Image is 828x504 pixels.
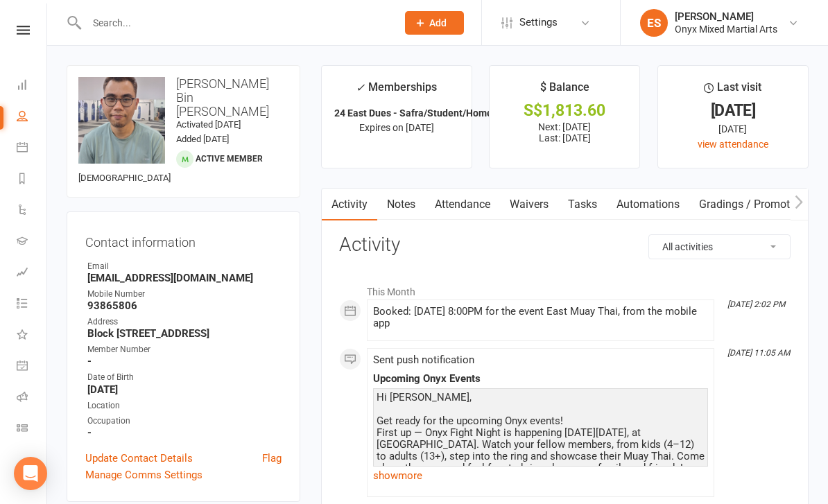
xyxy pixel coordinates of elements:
[334,107,555,119] strong: 24 East Dues - Safra/Student/HomeTeam Memb...
[373,373,708,385] div: Upcoming Onyx Events
[698,139,768,150] a: view attendance
[87,399,282,412] div: Location
[87,355,282,367] strong: -
[87,415,282,428] div: Occupation
[356,78,437,104] div: Memberships
[727,299,785,309] i: [DATE] 2:02 PM
[502,103,627,118] div: S$1,813.60
[373,306,708,329] div: Booked: [DATE] 8:00PM for the event East Muay Thai, from the mobile app
[87,343,282,356] div: Member Number
[78,77,288,118] h3: [PERSON_NAME] Bin [PERSON_NAME]
[540,78,589,103] div: $ Balance
[17,320,48,351] a: What's New
[85,230,282,250] h3: Contact information
[17,164,48,195] a: Reports
[17,351,48,383] a: General attendance kiosk mode
[17,258,48,289] a: Assessments
[502,121,627,144] p: Next: [DATE] Last: [DATE]
[85,450,193,467] a: Update Contact Details
[78,173,171,183] span: [DEMOGRAPHIC_DATA]
[176,134,229,144] time: Added [DATE]
[671,103,795,118] div: [DATE]
[85,467,202,483] a: Manage Comms Settings
[339,234,791,256] h3: Activity
[87,426,282,439] strong: -
[17,414,48,445] a: Class kiosk mode
[87,272,282,284] strong: [EMAIL_ADDRESS][DOMAIN_NAME]
[425,189,500,220] a: Attendance
[377,189,425,220] a: Notes
[17,71,48,102] a: Dashboard
[675,10,777,23] div: [PERSON_NAME]
[87,299,282,312] strong: 93865806
[87,327,282,340] strong: Block [STREET_ADDRESS]
[322,189,377,220] a: Activity
[87,260,282,273] div: Email
[671,121,795,137] div: [DATE]
[196,154,263,164] span: Active member
[727,348,790,358] i: [DATE] 11:05 AM
[558,189,607,220] a: Tasks
[405,11,464,35] button: Add
[607,189,689,220] a: Automations
[87,371,282,384] div: Date of Birth
[356,81,365,94] i: ✓
[87,383,282,396] strong: [DATE]
[17,133,48,164] a: Calendar
[359,122,434,133] span: Expires on [DATE]
[87,288,282,301] div: Mobile Number
[519,7,558,38] span: Settings
[689,189,820,220] a: Gradings / Promotions
[373,466,708,485] a: show more
[83,13,387,33] input: Search...
[262,450,282,467] a: Flag
[176,119,241,130] time: Activated [DATE]
[14,457,47,490] div: Open Intercom Messenger
[87,315,282,329] div: Address
[704,78,761,103] div: Last visit
[500,189,558,220] a: Waivers
[675,23,777,35] div: Onyx Mixed Martial Arts
[17,383,48,414] a: Roll call kiosk mode
[339,277,791,299] li: This Month
[429,17,447,28] span: Add
[17,102,48,133] a: People
[640,9,668,37] div: ES
[373,354,474,366] span: Sent push notification
[78,77,165,164] img: image1747748395.png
